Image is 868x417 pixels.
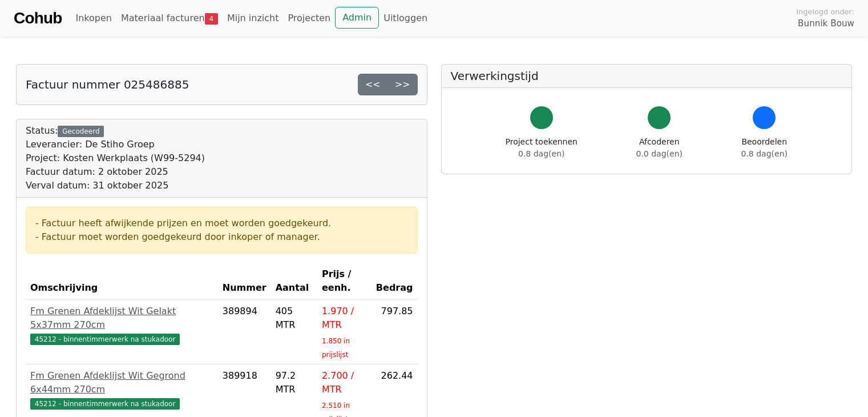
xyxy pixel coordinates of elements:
div: Fm Grenen Afdeklijst Wit Gelakt 5x37mm 270cm [30,304,213,332]
div: 97.2 MTR [276,369,313,396]
a: << [358,74,388,95]
span: Bunnik Bouw [798,17,854,30]
span: 45212 - binnentimmerwerk na stukadoor [30,334,180,345]
div: Verval datum: 31 oktober 2025 [26,179,205,193]
div: Project: Kosten Werkplaats (W99-5294) [26,151,205,165]
span: 4 [205,13,218,25]
h5: Verwerkingstijd [451,69,843,83]
a: Fm Grenen Afdeklijst Wit Gelakt 5x37mm 270cm45212 - binnentimmerwerk na stukadoor [30,304,213,346]
div: 405 MTR [276,304,313,332]
div: Afcoderen [636,136,683,160]
a: >> [387,74,418,95]
sub: 1.850 in prijslijst [322,337,350,359]
span: 45212 - binnentimmerwerk na stukadoor [30,398,180,410]
div: Beoordelen [741,136,788,160]
td: 797.85 [370,300,417,364]
div: Leverancier: De Stiho Groep [26,138,205,151]
div: - Factuur moet worden goedgekeurd door inkoper of manager. [35,230,408,244]
a: Projecten [283,7,335,30]
td: 389894 [218,300,271,364]
a: Mijn inzicht [223,7,284,30]
span: Ingelogd onder: [796,6,854,17]
div: Status: [26,124,205,193]
th: Bedrag [370,263,417,300]
span: 0.8 dag(en) [518,149,564,158]
div: Fm Grenen Afdeklijst Wit Gegrond 6x44mm 270cm [30,369,213,396]
span: 0.0 dag(en) [636,149,683,158]
h5: Factuur nummer 025486885 [26,78,189,91]
div: Project toekennen [506,136,578,160]
div: 1.970 / MTR [322,304,366,332]
a: Admin [335,7,379,29]
th: Omschrijving [26,263,218,300]
span: 0.8 dag(en) [741,149,788,158]
a: Materiaal facturen4 [116,7,223,30]
div: Factuur datum: 2 oktober 2025 [26,165,205,179]
th: Prijs / eenh. [317,263,370,300]
div: Gecodeerd [58,126,104,137]
th: Nummer [218,263,271,300]
a: Fm Grenen Afdeklijst Wit Gegrond 6x44mm 270cm45212 - binnentimmerwerk na stukadoor [30,369,213,410]
th: Aantal [271,263,317,300]
div: 2.700 / MTR [322,369,366,396]
div: - Factuur heeft afwijkende prijzen en moet worden goedgekeurd. [35,216,408,230]
a: Uitloggen [379,7,432,30]
a: Inkopen [71,7,116,30]
a: Cohub [14,5,62,32]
